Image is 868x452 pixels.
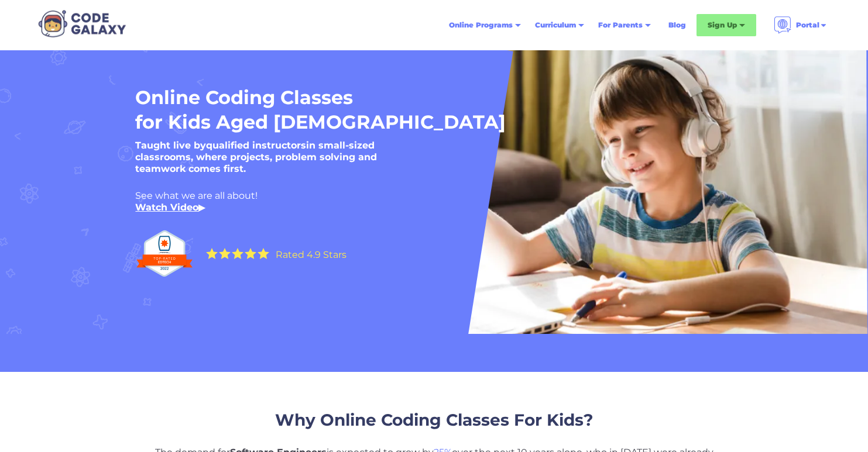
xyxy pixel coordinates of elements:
div: Sign Up [697,14,756,36]
img: Yellow Star - the Code Galaxy [219,248,231,259]
div: Curriculum [528,15,591,36]
div: Online Programs [442,15,528,36]
div: For Parents [591,15,658,36]
div: Sign Up [708,19,737,31]
img: Yellow Star - the Code Galaxy [232,248,243,259]
strong: qualified instructors [206,140,306,151]
img: Top Rated edtech company [135,225,194,282]
img: Yellow Star - the Code Galaxy [258,248,269,259]
img: Yellow Star - the Code Galaxy [245,248,256,259]
div: Curriculum [535,19,576,31]
div: See what we are all about! ‍ ▶ [135,190,697,213]
img: Yellow Star - the Code Galaxy [206,248,218,259]
span: Why Online Coding Classes For Kids? [275,410,593,430]
div: Rated 4.9 Stars [276,250,346,260]
div: Portal [796,19,819,31]
div: Portal [767,12,835,39]
h5: Taught live by in small-sized classrooms, where projects, problem solving and teamwork comes first. [135,140,428,175]
a: Watch Video [135,202,198,213]
a: Blog [661,15,693,36]
h1: Online Coding Classes for Kids Aged [DEMOGRAPHIC_DATA] [135,85,641,134]
div: Online Programs [449,19,513,31]
div: For Parents [598,19,643,31]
